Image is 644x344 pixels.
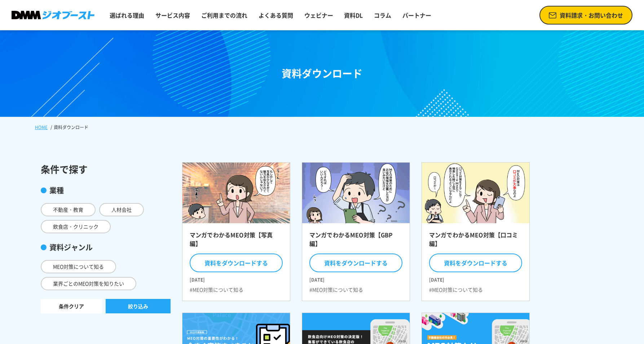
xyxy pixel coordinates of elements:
[190,286,243,294] li: #MEO対策について知る
[302,162,410,301] a: マンガでわかるMEO対策【GBP編】 資料をダウンロードする [DATE] #MEO対策について知る
[106,299,171,313] button: 絞り込み
[190,230,283,252] h2: マンガでわかるMEO対策【写真編】
[309,253,402,272] button: 資料をダウンロードする
[341,8,366,22] a: 資料DL
[107,8,147,22] a: 選ばれる理由
[41,203,96,216] span: 不動産・教育
[49,124,90,131] li: 資料ダウンロード
[182,162,290,301] a: マンガでわかるMEO対策【写真編】 資料をダウンロードする [DATE] #MEO対策について知る
[309,286,363,294] li: #MEO対策について知る
[41,277,136,290] span: 業界ごとのMEO対策を知りたい
[309,274,402,283] time: [DATE]
[41,242,171,253] div: 資料ジャンル
[41,185,171,196] div: 業種
[422,162,530,301] a: マンガでわかるMEO対策【口コミ編】 資料をダウンロードする [DATE] #MEO対策について知る
[560,11,623,19] span: 資料請求・お問い合わせ
[12,11,94,20] img: DMMジオブースト
[190,274,283,283] time: [DATE]
[41,220,111,233] span: 飲食店・クリニック
[371,8,394,22] a: コラム
[429,230,522,252] h2: マンガでわかるMEO対策【口コミ編】
[153,8,193,22] a: サービス内容
[256,8,296,22] a: よくある質問
[35,124,48,131] a: HOME
[99,203,144,216] span: 人材会社
[309,230,402,252] h2: マンガでわかるMEO対策【GBP編】
[282,66,362,81] h1: 資料ダウンロード
[301,8,336,22] a: ウェビナー
[539,6,632,25] a: 資料請求・お問い合わせ
[41,299,102,313] a: 条件クリア
[198,8,250,22] a: ご利用までの流れ
[41,162,171,176] div: 条件で探す
[41,260,116,273] span: MEO対策について知る
[429,274,522,283] time: [DATE]
[400,8,434,22] a: パートナー
[429,286,483,294] li: #MEO対策について知る
[190,253,283,272] button: 資料をダウンロードする
[429,253,522,272] button: 資料をダウンロードする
